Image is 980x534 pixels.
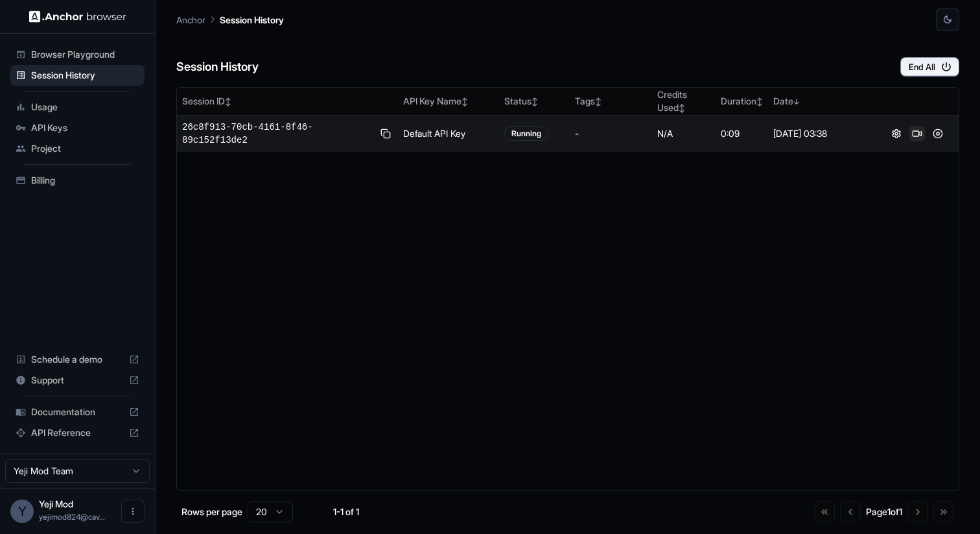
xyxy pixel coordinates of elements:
[31,353,124,366] span: Schedule a demo
[10,97,145,117] div: Usage
[10,138,145,159] div: Project
[773,95,870,108] div: Date
[10,65,145,86] div: Session History
[10,422,145,443] div: API Reference
[10,349,145,370] div: Schedule a demo
[398,115,499,152] td: Default API Key
[10,170,145,191] div: Billing
[595,97,601,106] span: ↕
[504,127,548,141] div: Running
[531,97,538,106] span: ↕
[461,97,468,106] span: ↕
[657,127,710,140] div: N/A
[314,505,379,518] div: 1-1 of 1
[182,121,373,147] span: 26c8f913-70cb-4161-8f46-89c152f13de2
[176,12,284,27] nav: breadcrumb
[176,13,205,27] p: Anchor
[773,127,870,140] div: [DATE] 03:38
[31,174,139,187] span: Billing
[721,127,763,140] div: 0:09
[225,97,231,106] span: ↕
[575,95,647,108] div: Tags
[31,48,139,61] span: Browser Playground
[403,95,494,108] div: API Key Name
[866,505,902,518] div: Page 1 of 1
[504,95,565,108] div: Status
[793,97,800,106] span: ↓
[756,97,763,106] span: ↕
[182,95,393,108] div: Session ID
[176,58,259,77] h6: Session History
[29,10,126,23] img: Anchor Logo
[31,406,124,419] span: Documentation
[10,500,34,523] div: Y
[10,370,145,391] div: Support
[31,69,139,82] span: Session History
[220,13,284,27] p: Session History
[31,121,139,134] span: API Keys
[657,88,710,114] div: Credits Used
[31,142,139,155] span: Project
[39,498,73,509] span: Yeji Mod
[10,402,145,422] div: Documentation
[181,505,242,518] p: Rows per page
[31,374,124,387] span: Support
[10,44,145,65] div: Browser Playground
[679,103,685,113] span: ↕
[575,127,647,140] div: -
[10,117,145,138] div: API Keys
[121,500,145,523] button: Open menu
[31,101,139,114] span: Usage
[31,426,124,439] span: API Reference
[900,57,959,77] button: End All
[721,95,763,108] div: Duration
[39,512,105,522] span: yejimod824@cavoyar.com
